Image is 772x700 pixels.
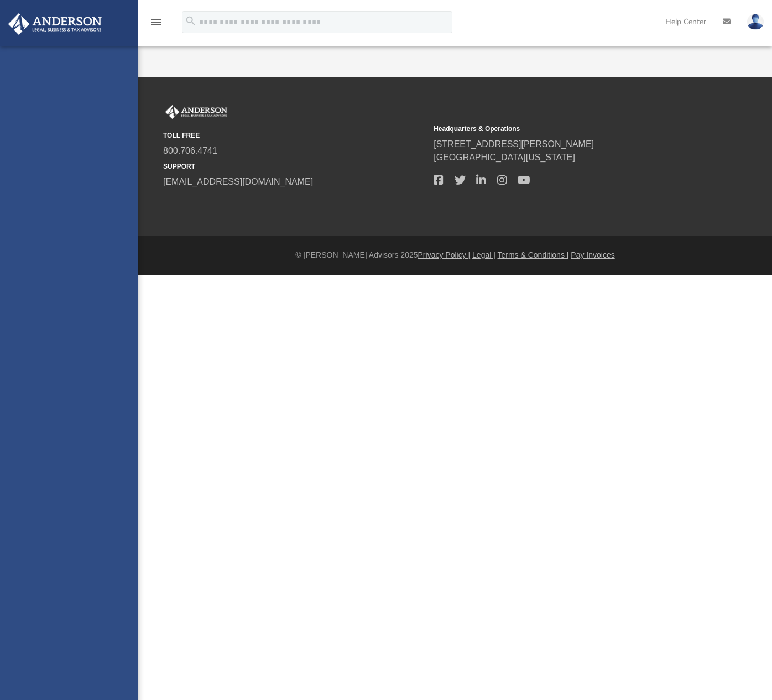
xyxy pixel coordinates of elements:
a: Pay Invoices [571,250,614,259]
a: [EMAIL_ADDRESS][DOMAIN_NAME] [163,177,313,186]
a: Terms & Conditions | [498,250,569,259]
img: User Pic [747,14,764,30]
small: TOLL FREE [163,130,426,140]
small: SUPPORT [163,161,426,171]
a: menu [149,21,163,29]
div: © [PERSON_NAME] Advisors 2025 [138,249,772,261]
img: Anderson Advisors Platinum Portal [5,13,105,35]
i: menu [149,15,163,29]
i: search [185,15,197,27]
a: [STREET_ADDRESS][PERSON_NAME] [434,139,594,149]
a: [GEOGRAPHIC_DATA][US_STATE] [434,153,575,162]
img: Anderson Advisors Platinum Portal [163,105,229,119]
a: Privacy Policy | [418,250,471,259]
small: Headquarters & Operations [434,124,696,134]
a: 800.706.4741 [163,146,217,155]
a: Legal | [472,250,495,259]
